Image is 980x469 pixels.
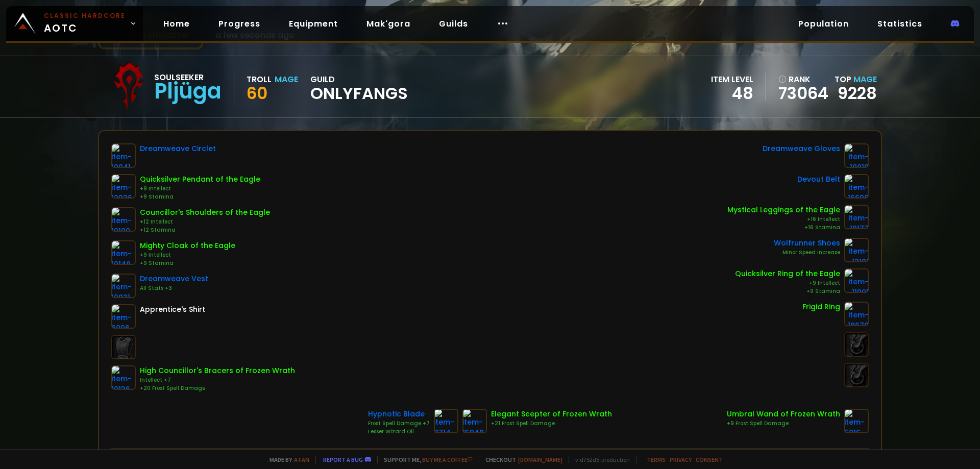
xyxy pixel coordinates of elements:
div: Elegant Scepter of Frozen Wrath [491,409,612,419]
img: item-18679 [844,302,869,326]
img: item-16696 [844,174,869,199]
div: Mighty Cloak of the Eagle [140,240,235,251]
div: +9 Stamina [735,287,840,295]
a: Terms [647,456,666,463]
div: Mystical Leggings of the Eagle [727,205,840,215]
img: item-10041 [111,143,136,168]
div: item level [711,73,753,86]
div: Top [835,73,877,86]
img: item-6096 [111,304,136,329]
a: Mak'gora [358,13,419,34]
div: All Stats +3 [140,284,208,292]
div: High Councillor's Bracers of Frozen Wrath [140,365,295,376]
div: +9 Stamina [140,259,235,267]
a: 73064 [778,86,828,101]
div: Soulseeker [154,71,222,84]
img: item-10136 [111,365,136,390]
div: Frost Spell Damage +7 [368,419,430,428]
span: OnlyFangs [310,86,408,101]
span: Checkout [479,456,562,463]
div: +12 Intellect [140,218,270,226]
div: Intellect +7 [140,376,295,384]
a: Progress [210,13,268,34]
a: Population [790,13,857,34]
div: Councillor's Shoulders of the Eagle [140,207,270,218]
div: +16 Stamina [727,224,840,232]
a: Classic HardcoreAOTC [6,6,143,41]
span: Mage [853,73,877,85]
img: item-12026 [111,174,136,199]
div: rank [778,73,828,86]
a: 9228 [838,82,877,105]
span: v. d752d5 - production [569,456,630,463]
div: Pljüga [154,84,222,99]
div: 48 [711,86,753,101]
img: item-11991 [844,268,869,293]
a: Buy me a coffee [422,456,473,463]
a: a fan [294,456,309,463]
img: item-7714 [434,409,458,433]
a: Guilds [431,13,476,34]
div: +9 Frost Spell Damage [727,419,840,428]
div: Hypnotic Blade [368,409,430,419]
div: Dreamweave Gloves [763,143,840,154]
div: Wolfrunner Shoes [774,238,840,249]
div: Frigid Ring [802,302,840,312]
small: Classic Hardcore [44,11,126,20]
div: Quicksilver Pendant of the Eagle [140,174,260,185]
div: Dreamweave Vest [140,274,208,284]
a: Home [155,13,198,34]
div: +20 Frost Spell Damage [140,384,295,392]
img: item-10177 [844,205,869,229]
img: item-10100 [111,207,136,232]
a: Equipment [281,13,346,34]
img: item-10019 [844,143,869,168]
div: Quicksilver Ring of the Eagle [735,268,840,279]
img: item-5216 [844,409,869,433]
span: 60 [247,82,267,105]
div: +9 Stamina [140,193,260,201]
div: Mage [275,73,298,86]
div: Apprentice's Shirt [140,304,205,315]
span: Made by [263,456,309,463]
img: item-15940 [462,409,487,433]
span: Support me, [377,456,473,463]
div: Umbral Wand of Frozen Wrath [727,409,840,419]
div: +9 Intellect [140,185,260,193]
img: item-13101 [844,238,869,262]
a: [DOMAIN_NAME] [518,456,562,463]
div: Minor Speed Increase [774,249,840,257]
a: Privacy [670,456,692,463]
span: AOTC [44,11,126,36]
div: +9 Intellect [140,251,235,259]
div: +16 Intellect [727,215,840,224]
div: Dreamweave Circlet [140,143,216,154]
div: Troll [247,73,272,86]
a: Report a bug [323,456,363,463]
div: +12 Stamina [140,226,270,234]
div: +9 Intellect [735,279,840,287]
img: item-10148 [111,240,136,265]
img: item-10021 [111,274,136,298]
div: +21 Frost Spell Damage [491,419,612,428]
div: Lesser Wizard Oil [368,428,430,436]
div: Devout Belt [797,174,840,185]
a: Consent [696,456,723,463]
a: Statistics [869,13,930,34]
div: guild [310,73,408,101]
